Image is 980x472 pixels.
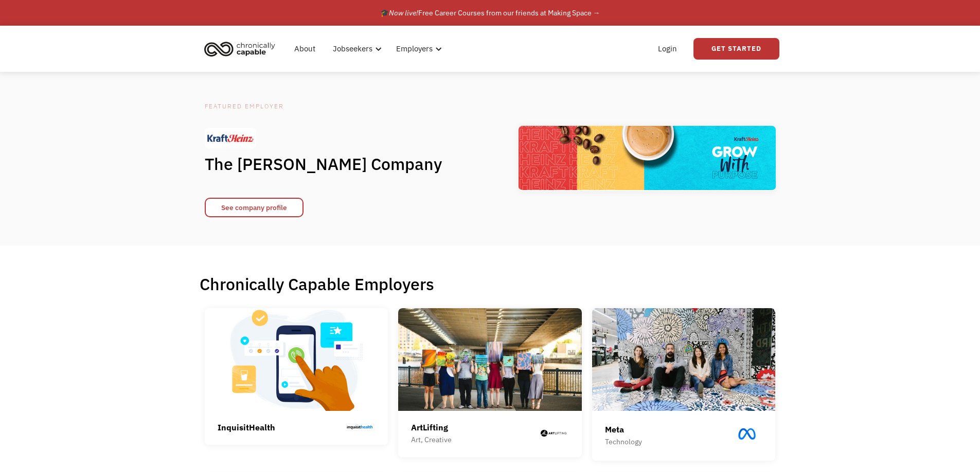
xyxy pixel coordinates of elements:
div: ArtLifting [411,421,452,433]
h1: Chronically Capable Employers [200,274,781,294]
div: Jobseekers [333,43,372,55]
div: Jobseekers [327,32,385,65]
div: Employers [396,43,433,55]
a: InquisitHealth [205,308,388,445]
a: ArtLiftingArt, Creative [398,308,582,457]
div: Employers [390,32,445,65]
div: 🎓 Free Career Courses from our friends at Making Space → [380,7,600,19]
a: See company profile [205,198,304,217]
em: Now live! [389,8,418,17]
a: Login [652,32,683,65]
div: Featured Employer [205,100,462,112]
div: Technology [605,436,642,448]
h1: The [PERSON_NAME] Company [205,154,462,174]
div: Meta [605,423,642,436]
a: About [288,32,322,65]
div: InquisitHealth [218,421,275,433]
a: MetaTechnology [592,308,776,461]
div: Art, Creative [411,433,452,446]
a: home [201,37,283,60]
img: Chronically Capable logo [201,37,278,60]
a: Get Started [693,38,779,60]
